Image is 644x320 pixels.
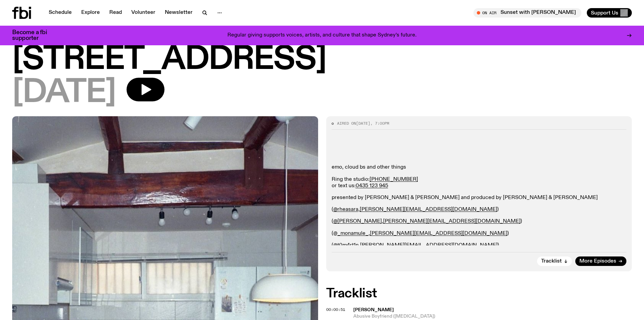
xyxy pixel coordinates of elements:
[12,78,116,108] span: [DATE]
[333,219,382,224] a: @[PERSON_NAME]
[337,121,356,126] span: Aired on
[473,8,581,18] button: On AirSunset with [PERSON_NAME]
[227,32,417,39] p: Regular giving supports voices, artists, and culture that shape Sydney’s future.
[127,8,159,18] a: Volunteer
[370,177,418,182] a: [PHONE_NUMBER]
[360,207,497,212] a: [PERSON_NAME][EMAIL_ADDRESS][DOMAIN_NAME]
[326,307,345,312] span: 00:00:51
[332,195,627,201] p: presented by [PERSON_NAME] & [PERSON_NAME] and produced by [PERSON_NAME] & [PERSON_NAME]
[77,8,104,18] a: Explore
[370,121,389,126] span: , 7:00pm
[541,259,562,264] span: Tracklist
[12,45,632,75] h1: [STREET_ADDRESS]
[356,121,370,126] span: [DATE]
[356,183,388,189] a: 0435 123 945
[326,288,632,300] h2: Tracklist
[326,308,345,312] button: 00:00:51
[332,218,627,225] p: ( , )
[353,307,394,312] span: [PERSON_NAME]
[587,8,632,18] button: Support Us
[537,256,572,266] button: Tracklist
[383,219,520,224] a: [PERSON_NAME][EMAIL_ADDRESS][DOMAIN_NAME]
[45,8,76,18] a: Schedule
[332,206,627,213] p: ( , )
[105,8,126,18] a: Read
[353,313,632,320] span: Abusive Boyfriend ([MEDICAL_DATA])
[332,164,627,171] p: emo, cloud bs and other things
[12,30,55,41] h3: Become a fbi supporter
[333,207,358,212] a: @rheasara
[575,256,626,266] a: More Episodes
[579,259,616,264] span: More Episodes
[332,176,627,189] p: Ring the studio: or text us:
[161,8,197,18] a: Newsletter
[591,10,618,16] span: Support Us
